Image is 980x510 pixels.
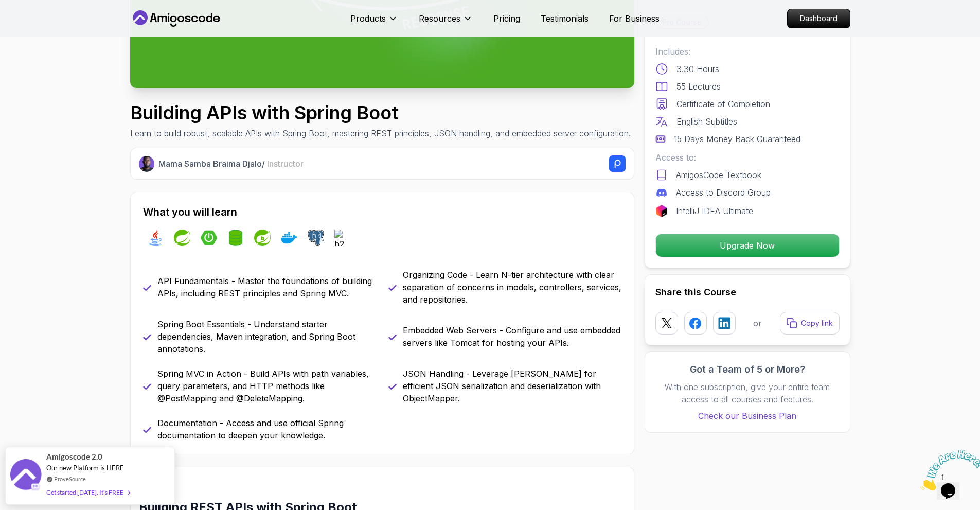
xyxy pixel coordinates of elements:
a: For Business [609,12,660,25]
iframe: chat widget [916,446,980,495]
p: Dashboard [788,9,850,28]
h2: Share this Course [655,285,840,300]
img: spring-boot logo [201,230,217,246]
button: Products [350,12,398,33]
p: Products [350,12,386,25]
p: English Subtitles [676,115,737,128]
p: IntelliJ IDEA Ultimate [676,205,753,217]
a: Dashboard [787,9,850,28]
img: spring-security logo [254,230,271,246]
p: Learn to build robust, scalable APIs with Spring Boot, mastering REST principles, JSON handling, ... [130,127,631,139]
a: ProveSource [54,474,86,483]
span: Amigoscode 2.0 [46,451,102,463]
img: provesource social proof notification image [10,459,41,493]
p: Embedded Web Servers - Configure and use embedded servers like Tomcat for hosting your APIs. [403,324,621,349]
p: Documentation - Access and use official Spring documentation to deepen your knowledge. [157,417,376,442]
span: Instructor [267,159,304,169]
h3: Got a Team of 5 or More? [655,362,840,377]
p: Includes: [655,45,840,58]
span: Our new Platform is HERE [46,464,124,472]
h2: What you will learn [143,205,621,219]
p: With one subscription, give your entire team access to all courses and features. [655,381,840,406]
img: spring-data-jpa logo [227,230,244,246]
button: Upgrade Now [655,234,840,257]
button: Resources [419,12,473,33]
p: Copy link [801,318,833,328]
p: JSON Handling - Leverage [PERSON_NAME] for efficient JSON serialization and deserialization with ... [403,367,621,405]
p: 55 Lectures [676,80,721,93]
h1: Building APIs with Spring Boot [130,102,631,123]
p: Access to Discord Group [676,186,771,199]
img: h2 logo [334,230,351,246]
img: java logo [147,230,164,246]
p: API Fundamentals - Master the foundations of building APIs, including REST principles and Spring ... [157,275,376,300]
p: Upgrade Now [656,234,839,257]
img: docker logo [281,230,297,246]
p: Spring MVC in Action - Build APIs with path variables, query parameters, and HTTP methods like @P... [157,367,376,405]
p: or [753,317,762,329]
p: Certificate of Completion [676,98,770,110]
a: Check our Business Plan [655,410,840,422]
img: spring logo [174,230,190,246]
p: Access to: [655,151,840,164]
p: Organizing Code - Learn N-tier architecture with clear separation of concerns in models, controll... [403,269,621,306]
img: Chat attention grabber [4,4,68,45]
span: 1 [4,4,8,13]
p: Mama Samba Braima Djalo / [158,157,304,170]
img: postgres logo [308,230,324,246]
p: AmigosCode Textbook [676,169,761,181]
p: 15 Days Money Back Guaranteed [674,133,800,145]
p: Resources [419,12,460,25]
img: jetbrains logo [655,205,668,217]
a: Testimonials [541,12,589,25]
a: Pricing [493,12,520,25]
div: Get started [DATE]. It's FREE [46,486,130,498]
img: Nelson Djalo [139,156,155,172]
p: 3.30 Hours [676,63,719,75]
p: Spring Boot Essentials - Understand starter dependencies, Maven integration, and Spring Boot anno... [157,318,376,355]
button: Copy link [780,312,840,335]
